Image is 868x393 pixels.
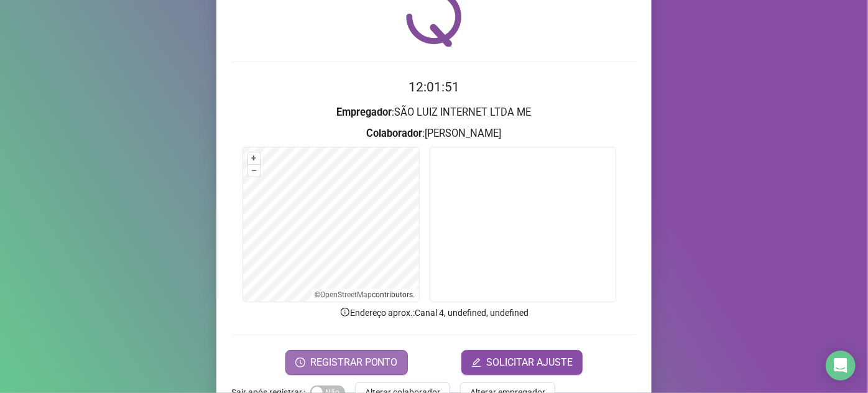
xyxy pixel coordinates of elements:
[295,358,305,368] span: clock-circle
[826,351,856,381] div: Open Intercom Messenger
[461,350,583,375] button: editSOLICITAR AJUSTE
[339,307,351,318] span: info-circle
[310,355,398,370] span: REGISTRAR PONTO
[409,80,459,95] time: 12:01:51
[471,358,481,368] span: edit
[231,306,637,320] p: Endereço aprox. : Canal 4, undefined, undefined
[315,290,415,299] li: © contributors.
[248,152,260,164] button: +
[231,126,637,142] h3: : [PERSON_NAME]
[285,350,408,375] button: REGISTRAR PONTO
[486,355,573,370] span: SOLICITAR AJUSTE
[248,165,260,177] button: –
[337,106,392,118] strong: Empregador
[321,290,372,299] a: OpenStreetMap
[231,104,637,121] h3: : SÃO LUIZ INTERNET LTDA ME
[367,127,423,139] strong: Colaborador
